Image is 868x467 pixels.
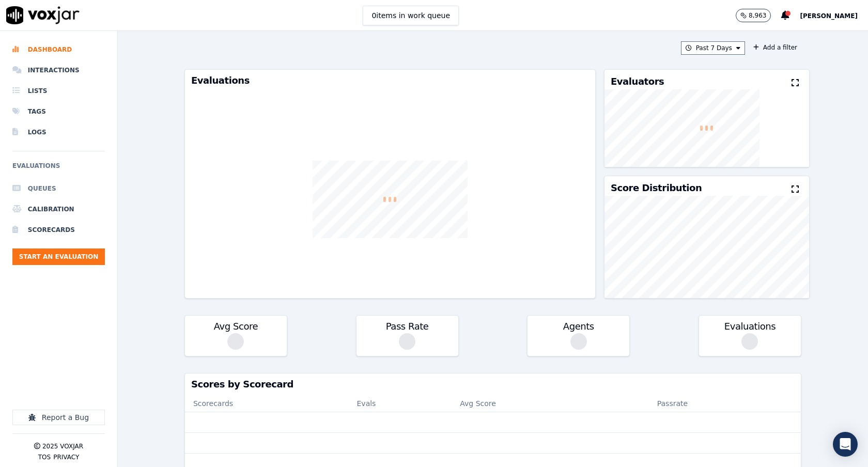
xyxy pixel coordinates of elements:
[604,395,741,412] th: Passrate
[12,101,105,122] a: Tags
[736,9,781,22] button: 8,963
[611,77,664,86] h3: Evaluators
[38,453,51,461] button: TOS
[12,39,105,60] a: Dashboard
[42,442,83,450] p: 2025 Voxjar
[363,6,459,25] button: 0items in work queue
[534,322,623,331] h3: Agents
[833,432,858,457] div: Open Intercom Messenger
[12,220,105,240] a: Scorecards
[363,322,452,331] h3: Pass Rate
[452,395,604,412] th: Avg Score
[12,160,105,178] h6: Evaluations
[191,380,795,389] h3: Scores by Scorecard
[749,11,766,20] p: 8,963
[349,395,452,412] th: Evals
[12,410,105,425] button: Report a Bug
[736,9,771,22] button: 8,963
[12,178,105,199] a: Queues
[681,41,745,55] button: Past 7 Days
[705,322,795,331] h3: Evaluations
[185,395,349,412] th: Scorecards
[12,248,105,265] button: Start an Evaluation
[191,322,281,331] h3: Avg Score
[191,76,589,85] h3: Evaluations
[800,12,858,20] span: [PERSON_NAME]
[12,122,105,143] a: Logs
[12,60,105,81] a: Interactions
[749,41,801,54] button: Add a filter
[611,183,702,193] h3: Score Distribution
[12,199,105,220] a: Calibration
[800,9,868,22] button: [PERSON_NAME]
[6,6,80,24] img: voxjar logo
[12,81,105,101] a: Lists
[53,453,79,461] button: Privacy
